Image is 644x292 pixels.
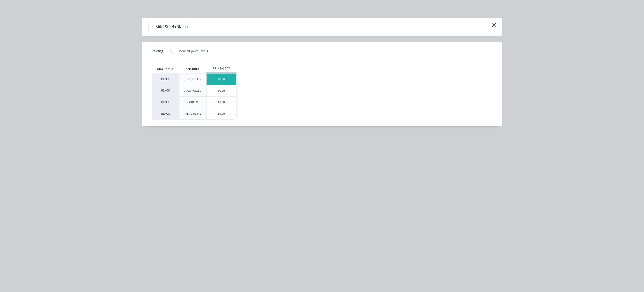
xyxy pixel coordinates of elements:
h4: Mild Steel (Black) [148,23,194,31]
div: BLACK [152,108,179,120]
div: Price (A) 20% [206,66,237,71]
div: $0.00 [207,108,237,119]
div: Show all price levels [177,49,208,53]
div: BLACK [152,73,179,85]
div: CORTEN [187,100,198,104]
div: $0.00 [207,97,237,108]
div: BLACK [152,96,179,108]
div: HOT ROLLED [184,77,201,81]
div: $0.00 [207,74,237,85]
div: BLACK [152,85,179,96]
div: $0.00 [207,85,237,96]
div: TREAD PLATE [184,112,201,116]
div: QBO Item # [152,64,179,73]
div: Attribute [182,63,203,75]
span: Pricing [152,48,163,54]
div: COLD ROLLED [184,89,202,93]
